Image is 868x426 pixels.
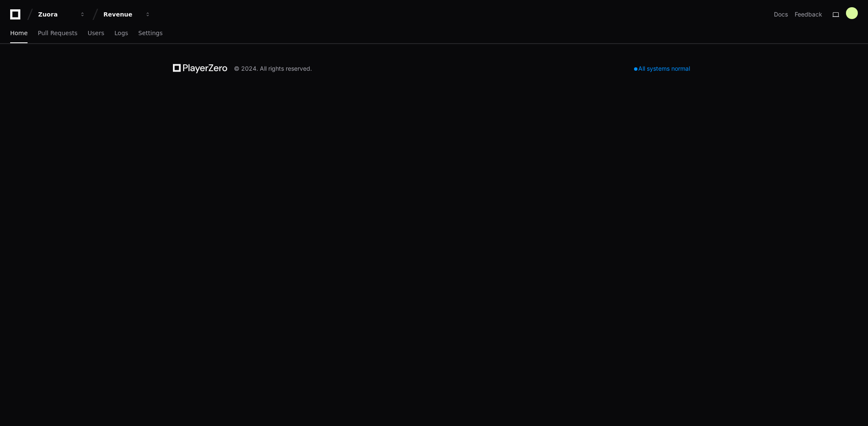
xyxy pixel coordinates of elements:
span: Users [88,30,104,36]
div: Zuora [38,10,75,19]
button: Feedback [795,10,822,19]
a: Logs [114,24,128,43]
a: Settings [138,24,162,43]
a: Home [10,24,28,43]
span: Home [10,30,28,36]
span: Pull Requests [38,30,77,36]
a: Pull Requests [38,24,77,43]
button: Revenue [100,7,154,22]
a: Users [88,24,104,43]
div: All systems normal [629,63,695,75]
span: Logs [114,30,128,36]
span: Settings [138,30,162,36]
button: Zuora [35,7,89,22]
div: Revenue [103,10,140,19]
div: © 2024. All rights reserved. [234,64,312,73]
a: Docs [774,10,788,19]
